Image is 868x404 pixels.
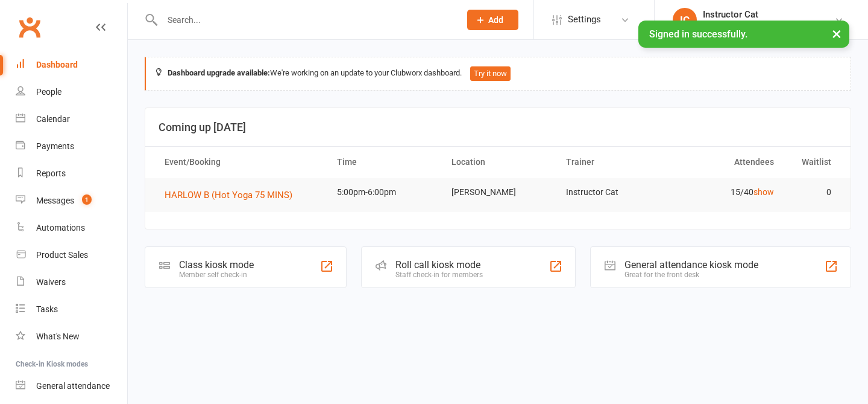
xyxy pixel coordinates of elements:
div: Class kiosk mode [179,259,254,271]
td: 5:00pm-6:00pm [326,178,441,207]
th: Attendees [670,147,784,178]
div: Roll call kiosk mode [395,259,483,271]
div: Reports [36,168,66,178]
a: Automations [16,214,127,242]
a: People [16,79,127,106]
div: IC [673,8,697,32]
div: Payments [36,141,74,151]
a: Clubworx [14,12,45,42]
h3: Coming up [DATE] [159,121,837,133]
div: Member self check-in [179,271,254,279]
a: Messages 1 [16,187,127,214]
div: Messages [36,196,74,205]
td: 15/40 [670,178,784,207]
div: Dashboard [36,60,78,69]
a: General attendance kiosk mode [16,373,127,400]
div: We're working on an update to your Clubworx dashboard. [145,57,851,91]
a: Dashboard [16,51,127,79]
a: Product Sales [16,242,127,269]
button: HARLOW B (Hot Yoga 75 MINS) [165,188,301,202]
div: People [36,87,61,97]
button: Add [467,10,518,30]
th: Time [326,147,441,178]
div: Great for the front desk [624,271,758,279]
td: 0 [785,178,842,207]
a: show [753,187,774,197]
div: Calendar [36,114,70,124]
div: Product Sales [36,250,88,260]
div: General attendance [36,381,110,391]
a: Tasks [16,296,127,323]
div: Staff check-in for members [395,271,483,279]
th: Event/Booking [154,147,326,178]
td: [PERSON_NAME] [441,178,555,207]
div: Automations [36,223,85,232]
div: Instructor Cat [703,9,834,20]
input: Search... [159,11,451,28]
span: HARLOW B (Hot Yoga 75 MINS) [165,190,292,200]
th: Trainer [555,147,670,178]
a: Calendar [16,106,127,133]
th: Waitlist [785,147,842,178]
a: Payments [16,133,127,160]
div: Tasks [36,304,58,314]
button: Try it now [470,66,511,81]
a: Reports [16,160,127,187]
span: Add [488,15,503,25]
th: Location [441,147,555,178]
div: Harlow Hot Yoga, Pilates and Barre [703,20,834,31]
span: Settings [568,6,601,33]
span: 1 [82,194,92,205]
div: What's New [36,332,80,341]
div: General attendance kiosk mode [624,259,758,271]
a: Waivers [16,269,127,296]
button: × [826,21,848,46]
div: Waivers [36,277,66,287]
span: Signed in successfully. [649,28,747,40]
a: What's New [16,323,127,350]
td: Instructor Cat [555,178,670,207]
strong: Dashboard upgrade available: [168,68,270,77]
